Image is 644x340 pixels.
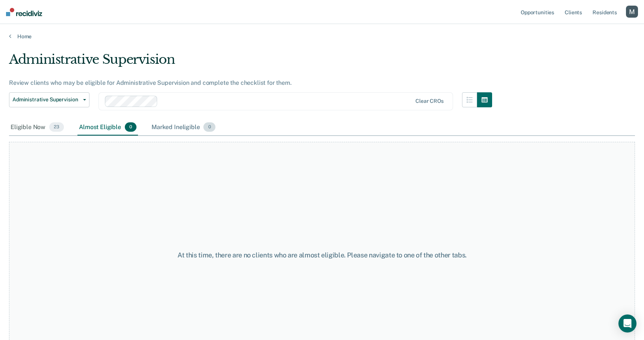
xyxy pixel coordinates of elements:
[6,8,42,16] img: Recidiviz
[12,96,80,103] span: Administrative Supervision
[77,119,138,136] div: Almost Eligible0
[9,92,89,107] button: Administrative Supervision
[618,314,636,332] div: Open Intercom Messenger
[9,119,65,136] div: Eligible Now23
[9,52,492,73] div: Administrative Supervision
[150,119,217,136] div: Marked Ineligible0
[203,122,215,132] span: 0
[9,33,635,40] a: Home
[49,122,64,132] span: 23
[9,79,492,86] div: Review clients who may be eligible for Administrative Supervision and complete the checklist for ...
[415,98,444,104] div: Clear CROs
[125,122,136,132] span: 0
[166,251,479,259] div: At this time, there are no clients who are almost eligible. Please navigate to one of the other t...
